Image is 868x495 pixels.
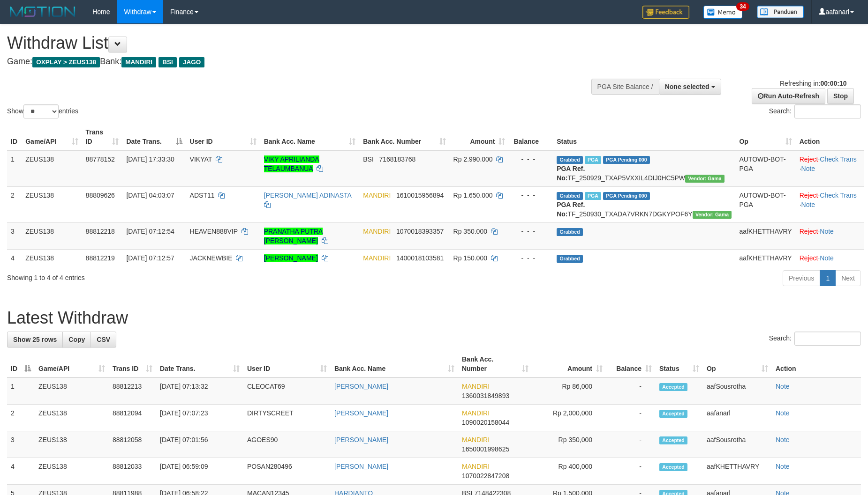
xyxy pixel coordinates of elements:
span: Accepted [659,436,687,444]
span: JACKNEWBIE [190,254,233,262]
span: Vendor URL: https://trx31.1velocity.biz [693,211,732,219]
td: 3 [7,222,22,249]
a: Copy [62,332,91,347]
a: Note [776,383,790,390]
span: Copy 1070022847208 to clipboard [462,472,509,480]
a: Run Auto-Refresh [752,88,825,104]
a: Stop [827,88,854,104]
td: TF_250930_TXADA7VRKN7DGKYPOF6Y [553,186,735,222]
td: aafKHETTHAVRY [735,222,795,249]
td: · [796,249,864,266]
td: ZEUS138 [35,431,109,458]
th: Date Trans.: activate to sort column descending [122,124,186,150]
span: 34 [736,2,749,11]
img: panduan.png [757,6,804,18]
td: ZEUS138 [22,186,82,222]
th: ID [7,124,22,150]
th: Trans ID: activate to sort column ascending [82,124,123,150]
span: Copy 1360031849893 to clipboard [462,392,509,399]
span: Copy [68,336,85,343]
td: ZEUS138 [35,405,109,431]
div: - - - [513,191,549,200]
span: None selected [665,83,709,90]
img: MOTION_logo.png [7,5,78,19]
img: Button%20Memo.svg [703,6,743,19]
th: Balance [509,124,553,150]
th: Trans ID: activate to sort column ascending [109,351,156,377]
th: Action [796,124,864,150]
label: Show entries [7,104,78,118]
a: [PERSON_NAME] [334,409,388,417]
span: Rp 2.990.000 [453,155,493,163]
a: Note [801,165,815,172]
span: Refreshing in: [780,80,846,87]
a: Check Trans [820,155,857,163]
th: Bank Acc. Name: activate to sort column ascending [331,351,458,377]
label: Search: [769,104,861,118]
th: Op: activate to sort column ascending [703,351,772,377]
td: Rp 86,000 [532,377,606,405]
th: Date Trans.: activate to sort column ascending [156,351,243,377]
td: · [796,222,864,249]
span: Accepted [659,410,687,418]
td: aafKHETTHAVRY [735,249,795,266]
td: POSAN280496 [243,458,331,485]
a: Note [776,409,790,417]
span: PGA Pending [603,192,650,200]
span: MANDIRI [462,436,490,443]
td: [DATE] 07:13:32 [156,377,243,405]
span: [DATE] 07:12:54 [126,228,174,235]
label: Search: [769,332,861,346]
button: None selected [659,79,721,95]
td: · · [796,150,864,187]
b: PGA Ref. No: [557,201,585,218]
div: - - - [513,155,549,164]
td: DIRTYSCREET [243,405,331,431]
td: ZEUS138 [22,150,82,187]
span: MANDIRI [121,57,156,67]
span: Vendor URL: https://trx31.1velocity.biz [685,175,725,183]
td: ZEUS138 [22,249,82,266]
td: AUTOWD-BOT-PGA [735,186,795,222]
td: 3 [7,431,35,458]
a: CSV [91,332,116,347]
span: [DATE] 04:03:07 [126,192,174,199]
th: Action [772,351,861,377]
td: - [606,405,656,431]
span: BSI [363,155,374,163]
img: Feedback.jpg [642,6,689,19]
td: 88812058 [109,431,156,458]
a: Next [835,270,861,286]
a: Reject [800,192,818,199]
td: aafKHETTHAVRY [703,458,772,485]
td: aafanarl [703,405,772,431]
a: Reject [800,228,818,235]
span: [DATE] 07:12:57 [126,254,174,262]
span: 88812218 [86,228,115,235]
th: Amount: activate to sort column ascending [450,124,509,150]
span: OXPLAY > ZEUS138 [32,57,100,67]
a: 1 [820,270,836,286]
input: Search: [794,332,861,346]
td: 88812213 [109,377,156,405]
th: Status: activate to sort column ascending [656,351,703,377]
span: MANDIRI [363,228,391,235]
td: aafSousrotha [703,431,772,458]
span: 88778152 [86,155,115,163]
b: PGA Ref. No: [557,165,585,182]
th: Amount: activate to sort column ascending [532,351,606,377]
td: ZEUS138 [35,458,109,485]
td: 4 [7,458,35,485]
a: Reject [800,254,818,262]
td: - [606,431,656,458]
td: 2 [7,405,35,431]
span: BSI [159,57,177,67]
span: Show 25 rows [13,336,57,343]
td: 88812033 [109,458,156,485]
a: VIKY APRILIANDA TELAUMBANUA [264,155,319,172]
span: Marked by aafchomsokheang [585,156,601,164]
div: Showing 1 to 4 of 4 entries [7,269,355,282]
th: Status [553,124,735,150]
td: - [606,458,656,485]
span: JAGO [179,57,204,67]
